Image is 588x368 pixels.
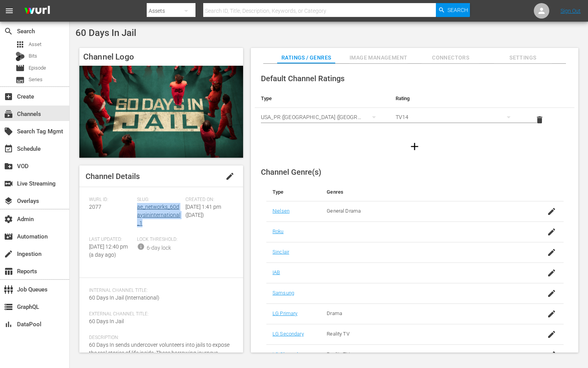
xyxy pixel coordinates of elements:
[15,63,25,73] span: Episode
[4,267,13,276] span: Reports
[273,228,284,234] a: Roku
[137,197,181,203] span: Slug:
[4,92,13,101] span: Create
[4,249,13,259] span: Ingestion
[15,52,25,61] div: Bits
[4,215,13,224] span: Admin
[261,106,383,128] div: USA_PR ([GEOGRAPHIC_DATA] ([GEOGRAPHIC_DATA]))
[447,3,468,17] span: Search
[75,27,136,38] span: 60 Days In Jail
[29,76,43,83] span: Series
[261,74,345,83] span: Default Channel Ratings
[89,288,230,294] span: Internal Channel Title:
[137,243,145,250] span: info
[4,127,13,136] span: Search Tag Mgmt
[89,335,230,341] span: Description:
[89,237,133,243] span: Last Updated:
[185,197,230,203] span: Created On:
[137,237,181,243] span: Lock Threshold:
[273,249,289,255] a: Sinclair
[255,89,389,108] th: Type
[4,285,13,294] span: Job Queues
[277,53,335,63] span: Ratings / Genres
[255,89,574,132] table: simple table
[266,183,321,201] th: Type
[15,75,25,85] span: Series
[261,167,321,177] span: Channel Genre(s)
[321,183,531,201] th: Genres
[4,162,13,171] span: VOD
[79,48,243,66] h4: Channel Logo
[29,41,41,48] span: Asset
[89,197,133,203] span: Wurl ID:
[4,302,13,312] span: GraphQL
[273,310,297,316] a: LG Primary
[273,269,280,275] a: IAB
[530,111,549,129] button: delete
[273,351,298,357] a: LG Channel
[396,106,518,128] div: TV14
[15,40,25,49] span: Asset
[273,208,290,214] a: Nielsen
[225,172,235,181] span: edit
[494,53,552,63] span: Settings
[4,232,13,241] span: Automation
[4,27,13,36] span: Search
[561,8,581,14] a: Sign Out
[19,2,56,20] img: ans4CAIJ8jUAAAAAAAAAAAAAAAAAAAAAAAAgQb4GAAAAAAAAAAAAAAAAAAAAAAAAJMjXAAAAAAAAAAAAAAAAAAAAAAAAgAT5G...
[89,244,128,258] span: [DATE] 12:40 pm (a day ago)
[89,311,230,317] span: External Channel Title:
[4,109,13,119] span: Channels
[147,244,171,252] div: 6-day lock
[89,318,124,324] span: 60 Days In Jail
[4,320,13,329] span: DataPool
[4,144,13,153] span: Schedule
[4,179,13,188] span: Live Streaming
[185,204,221,218] span: [DATE] 1:41 pm ([DATE])
[350,53,408,63] span: Image Management
[5,6,14,15] span: menu
[436,3,470,17] button: Search
[535,115,544,124] span: delete
[273,290,294,296] a: Samsung
[273,331,304,337] a: LG Secondary
[89,295,159,301] span: 60 Days In Jail (International)
[79,66,243,158] img: 60 Days In Jail
[29,64,46,72] span: Episode
[86,172,140,181] span: Channel Details
[389,89,524,108] th: Rating
[89,204,101,210] span: 2077
[137,204,180,226] a: ae_networks_60daysininternational_1
[29,52,37,60] span: Bits
[221,167,239,186] button: edit
[422,53,480,63] span: Connectors
[4,196,13,206] span: Overlays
